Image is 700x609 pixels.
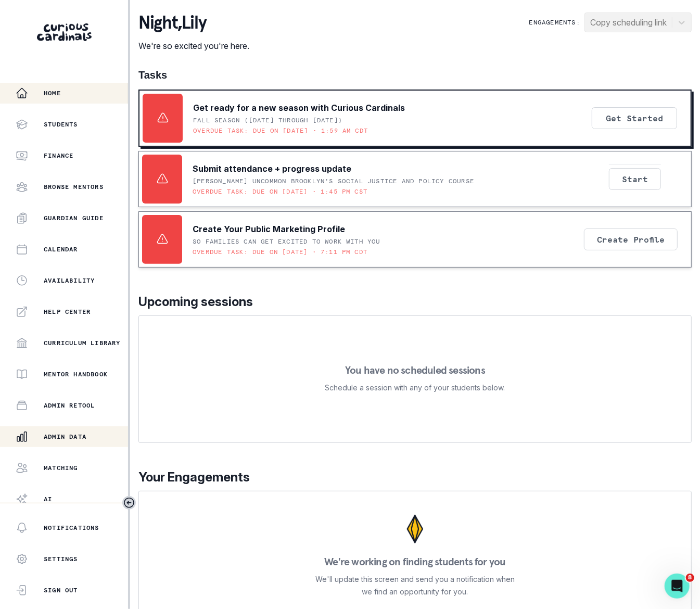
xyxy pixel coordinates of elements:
[44,151,73,160] p: Finance
[44,89,61,97] p: Home
[44,586,78,594] p: Sign Out
[193,248,367,256] p: Overdue task: Due on [DATE] • 7:11 PM CDT
[37,23,92,41] img: Curious Cardinals Logo
[529,18,580,27] p: Engagements:
[44,120,78,129] p: Students
[138,12,249,33] p: night , Lily
[345,365,485,375] p: You have no scheduled sessions
[324,556,505,567] p: We're working on finding students for you
[193,162,351,175] p: Submit attendance + progress update
[193,116,342,124] p: Fall Season ([DATE] through [DATE])
[193,237,380,246] p: SO FAMILIES CAN GET EXCITED TO WORK WITH YOU
[122,496,136,510] button: Toggle sidebar
[193,187,367,196] p: Overdue task: Due on [DATE] • 1:45 PM CST
[193,102,405,114] p: Get ready for a new season with Curious Cardinals
[44,214,104,222] p: Guardian Guide
[193,177,474,185] p: [PERSON_NAME] UNCOMMON Brooklyn's Social Justice and Policy Course
[325,382,505,394] p: Schedule a session with any of your students below.
[592,107,677,129] button: Get Started
[44,433,86,441] p: Admin Data
[44,370,108,378] p: Mentor Handbook
[315,573,515,598] p: We'll update this screen and send you a notification when we find an opportunity for you.
[584,229,678,250] button: Create Profile
[665,574,690,599] iframe: Intercom live chat
[138,69,692,81] h1: Tasks
[44,555,78,563] p: Settings
[44,308,91,316] p: Help Center
[44,401,95,410] p: Admin Retool
[138,40,249,52] p: We're so excited you're here.
[44,339,121,347] p: Curriculum Library
[44,524,99,532] p: Notifications
[193,223,345,235] p: Create Your Public Marketing Profile
[44,495,52,503] p: AI
[44,183,104,191] p: Browse Mentors
[193,126,368,135] p: Overdue task: Due on [DATE] • 1:59 AM CDT
[44,464,78,472] p: Matching
[44,276,95,285] p: Availability
[609,168,661,190] button: Start
[138,293,692,311] p: Upcoming sessions
[686,574,694,582] span: 8
[44,245,78,253] p: Calendar
[138,468,692,487] p: Your Engagements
